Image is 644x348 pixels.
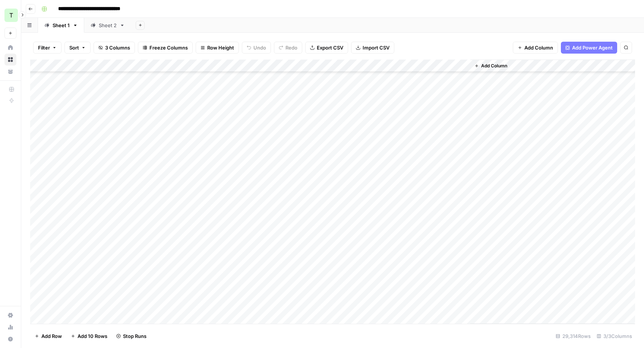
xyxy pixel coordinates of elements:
a: Your Data [4,66,16,77]
a: Sheet 1 [38,18,84,33]
button: Undo [242,42,271,54]
span: 3 Columns [105,44,130,51]
span: Export CSV [317,44,343,51]
div: Sheet 2 [99,22,117,29]
a: Usage [4,321,16,333]
button: Add Row [30,330,66,342]
div: Sheet 1 [53,22,70,29]
button: Freeze Columns [138,42,193,54]
button: Row Height [196,42,239,54]
button: Sort [64,42,91,54]
button: Add Power Agent [561,42,617,54]
span: Stop Runs [123,332,146,340]
span: T [9,11,13,20]
span: Freeze Columns [149,44,188,51]
button: Add Column [513,42,558,54]
span: Row Height [207,44,234,51]
a: Browse [4,54,16,66]
a: Home [4,42,16,54]
button: Redo [274,42,302,54]
button: Import CSV [351,42,394,54]
span: Add Column [481,63,507,69]
a: Sheet 2 [84,18,131,33]
span: Undo [253,44,266,51]
span: Add Power Agent [572,44,613,51]
span: Add Row [41,332,62,340]
span: Redo [285,44,297,51]
a: Settings [4,309,16,321]
div: 3/3 Columns [594,330,635,342]
button: Add Column [471,61,510,71]
span: Add Column [524,44,553,51]
span: Import CSV [363,44,389,51]
button: Stop Runs [112,330,151,342]
span: Filter [38,44,50,51]
button: Filter [33,42,61,54]
span: Sort [69,44,79,51]
button: 3 Columns [94,42,135,54]
button: Export CSV [305,42,348,54]
div: 29,314 Rows [553,330,594,342]
button: Workspace: TY SEO Team [4,6,16,25]
span: Add 10 Rows [78,332,107,340]
button: Add 10 Rows [66,330,112,342]
button: Help + Support [4,333,16,345]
